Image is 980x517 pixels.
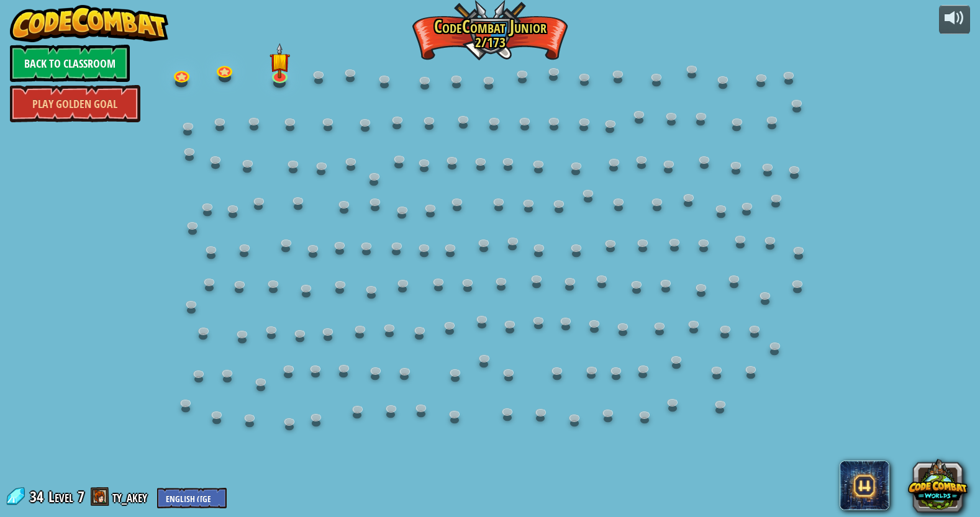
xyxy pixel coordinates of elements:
[939,5,970,34] button: Adjust volume
[10,85,140,122] a: Play Golden Goal
[10,45,130,82] a: Back to Classroom
[270,43,290,79] img: level-banner-started.png
[30,487,47,506] span: 34
[112,487,151,506] a: ty_akey
[10,5,169,42] img: CodeCombat - Learn how to code by playing a game
[78,487,84,506] span: 7
[48,487,73,507] span: Level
